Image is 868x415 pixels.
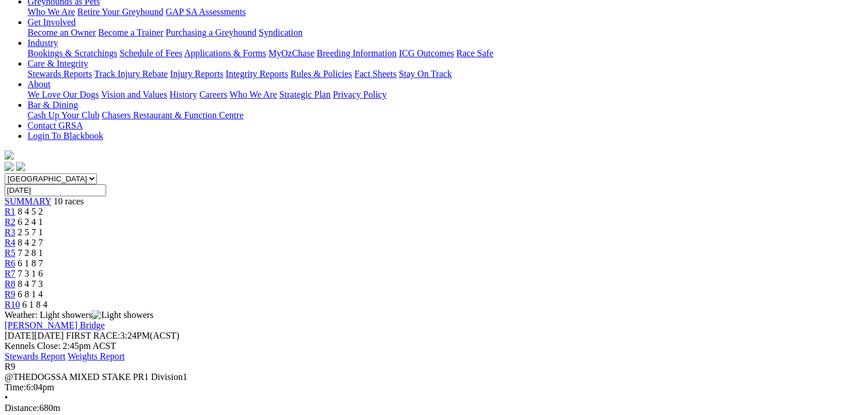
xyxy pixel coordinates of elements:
span: Weather: Light showers [5,310,154,320]
img: twitter.svg [16,162,25,171]
span: FIRST RACE: [66,331,120,340]
a: Race Safe [456,48,493,58]
div: @THEDOGSSA MIXED STAKE PR1 Division1 [5,372,863,382]
a: R9 [5,289,15,299]
a: Bookings & Scratchings [28,48,117,58]
span: 8 4 7 3 [18,279,43,289]
a: Chasers Restaurant & Function Centre [102,110,243,120]
a: R7 [5,269,15,278]
div: Kennels Close: 2:45pm ACST [5,341,863,351]
a: Stay On Track [399,69,451,79]
span: 3:24PM(ACST) [66,331,180,340]
div: Care & Integrity [28,69,863,79]
a: Breeding Information [317,48,396,58]
a: Fact Sheets [355,69,396,79]
span: R9 [5,362,15,371]
a: R4 [5,238,15,247]
span: 8 4 5 2 [18,207,43,216]
a: Rules & Policies [290,69,352,79]
span: Distance: [5,403,39,413]
a: R6 [5,258,15,268]
a: MyOzChase [268,48,314,58]
a: About [28,79,50,89]
img: Light showers [92,310,153,320]
span: 6 8 1 4 [18,289,43,299]
a: R1 [5,207,15,216]
a: Cash Up Your Club [28,110,99,120]
a: Track Injury Rebate [94,69,168,79]
div: About [28,90,863,100]
a: R8 [5,279,15,289]
div: Get Involved [28,28,863,38]
span: [DATE] [5,331,34,340]
span: 6 2 4 1 [18,217,43,227]
a: R5 [5,248,15,258]
a: Get Involved [28,17,76,27]
a: Become an Owner [28,28,96,37]
a: Applications & Forms [184,48,266,58]
a: Careers [199,90,227,99]
a: SUMMARY [5,196,51,206]
span: 6 1 8 4 [22,300,48,309]
a: Weights Report [68,351,125,361]
a: Care & Integrity [28,59,88,68]
a: Stewards Report [5,351,65,361]
a: [PERSON_NAME] Bridge [5,320,105,330]
a: Login To Blackbook [28,131,103,141]
a: Who We Are [28,7,75,17]
a: Stewards Reports [28,69,92,79]
a: Bar & Dining [28,100,78,110]
input: Select date [5,184,106,196]
span: 7 2 8 1 [18,248,43,258]
div: Industry [28,48,863,59]
span: • [5,393,8,402]
div: Greyhounds as Pets [28,7,863,17]
img: facebook.svg [5,162,14,171]
a: GAP SA Assessments [166,7,246,17]
span: [DATE] [5,331,64,340]
div: 6:04pm [5,382,863,393]
span: 8 4 2 7 [18,238,43,247]
a: Strategic Plan [279,90,330,99]
a: Industry [28,38,58,48]
a: Privacy Policy [333,90,387,99]
a: Become a Trainer [98,28,164,37]
a: Schedule of Fees [119,48,182,58]
div: Bar & Dining [28,110,863,121]
span: 2 5 7 1 [18,227,43,237]
a: R3 [5,227,15,237]
a: R2 [5,217,15,227]
a: R10 [5,300,20,309]
a: Retire Your Greyhound [77,7,164,17]
a: Purchasing a Greyhound [166,28,256,37]
span: 7 3 1 6 [18,269,43,278]
a: Contact GRSA [28,121,83,130]
a: Vision and Values [101,90,167,99]
img: logo-grsa-white.png [5,150,14,160]
span: Time: [5,382,26,392]
a: Syndication [259,28,302,37]
a: Integrity Reports [225,69,288,79]
a: Who We Are [229,90,277,99]
span: 6 1 8 7 [18,258,43,268]
a: ICG Outcomes [399,48,454,58]
a: Injury Reports [170,69,223,79]
span: 10 races [53,196,84,206]
a: We Love Our Dogs [28,90,99,99]
a: History [169,90,197,99]
div: 680m [5,403,863,413]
